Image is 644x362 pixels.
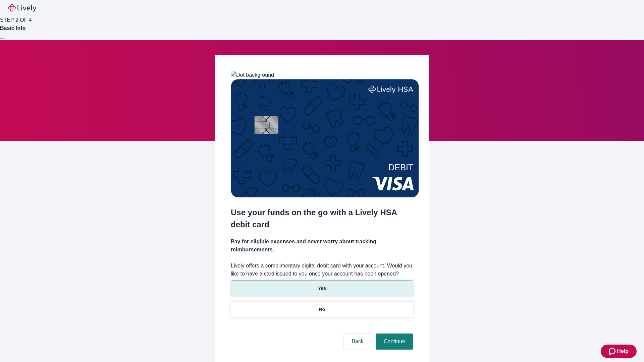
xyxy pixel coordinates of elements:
[343,334,372,350] button: Back
[601,345,637,358] button: Zendesk support iconHelp
[318,285,326,292] p: Yes
[231,281,413,296] button: Yes
[231,206,413,231] h2: Use your funds on the go with a Lively HSA debit card
[231,302,413,317] button: No
[231,71,274,79] img: Dot background
[376,334,413,350] button: Continue
[231,238,413,254] h4: Pay for eligible expenses and never worry about tracking reimbursements.
[319,306,325,313] p: No
[609,347,617,355] svg: Zendesk support icon
[231,79,419,197] img: Debit card
[231,262,413,278] label: Lively offers a complimentary digital debit card with your account. Would you like to have a card...
[617,347,629,355] span: Help
[8,4,36,12] img: Lively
